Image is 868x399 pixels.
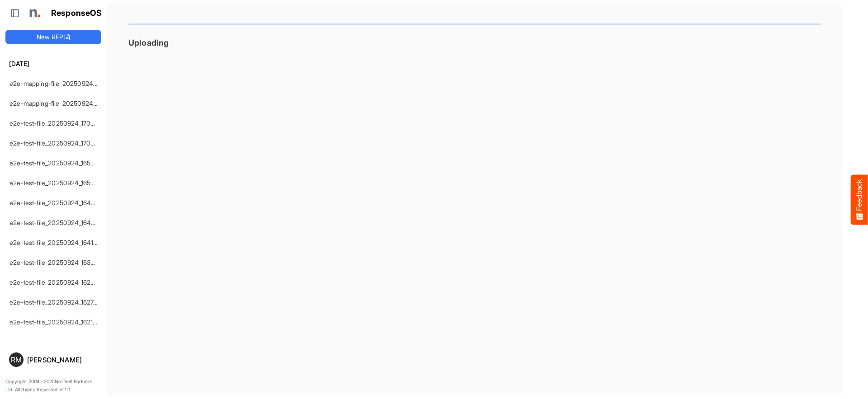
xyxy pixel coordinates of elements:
a: e2e-test-file_20250924_163739 [9,258,101,266]
h3: Uploading [128,38,821,47]
img: Northell [25,4,43,22]
a: e2e-mapping-file_20250924_172830 [9,80,116,87]
a: e2e-test-file_20250924_162142 [9,318,101,326]
a: e2e-mapping-file_20250924_172435 [9,99,116,107]
div: [PERSON_NAME] [27,357,98,363]
a: e2e-test-file_20250924_170558 [9,119,102,127]
p: Copyright 2004 - 2025 Northell Partners Ltd. All Rights Reserved. v 1.1.0 [5,378,101,394]
a: e2e-test-file_20250924_162747 [9,298,101,306]
a: e2e-test-file_20250924_162904 [9,278,103,286]
a: e2e-test-file_20250924_165023 [9,179,102,187]
h1: ResponseOS [51,9,102,18]
span: RM [11,356,22,363]
a: e2e-test-file_20250924_165507 [9,159,102,167]
a: e2e-test-file_20250924_164246 [9,219,103,226]
h6: [DATE] [5,59,101,69]
button: New RFP [5,30,101,44]
button: Feedback [851,174,868,225]
a: e2e-test-file_20250924_164712 [9,199,100,207]
a: e2e-test-file_20250924_164137 [9,239,100,246]
a: e2e-test-file_20250924_170436 [9,139,102,147]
